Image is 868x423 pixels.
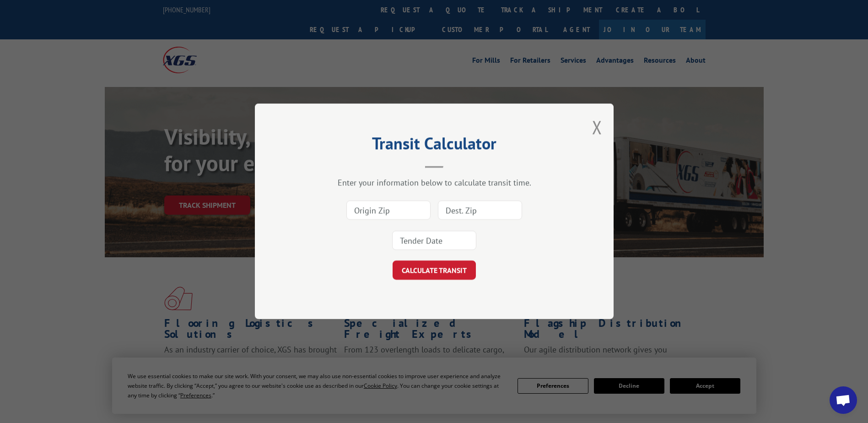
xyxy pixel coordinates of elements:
[301,137,568,154] h2: Transit Calculator
[830,386,857,414] div: Open chat
[392,231,476,250] input: Tender Date
[301,178,568,188] div: Enter your information below to calculate transit time.
[393,261,476,280] button: CALCULATE TRANSIT
[438,201,522,220] input: Dest. Zip
[346,201,431,220] input: Origin Zip
[592,115,602,139] button: Close modal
